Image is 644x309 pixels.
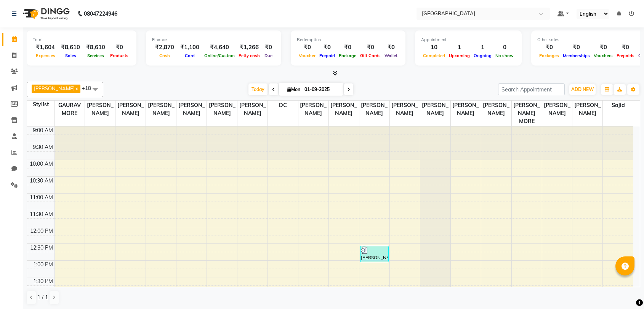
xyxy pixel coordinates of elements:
span: [PERSON_NAME] [359,101,389,118]
span: Package [337,53,358,58]
div: ₹1,100 [177,43,202,52]
div: 10:30 AM [28,177,54,185]
span: Packages [537,53,561,58]
span: [PERSON_NAME] [207,101,237,118]
span: Wallet [383,53,399,58]
span: Voucher [297,53,317,58]
span: [PERSON_NAME] [329,101,359,118]
div: ₹0 [108,43,130,52]
div: 0 [493,43,516,52]
span: Today [248,83,268,95]
span: Due [263,53,274,58]
input: Search Appointment [498,83,565,95]
div: ₹0 [615,43,636,52]
span: Prepaid [317,53,337,58]
div: 1 [447,43,472,52]
span: Petty cash [237,53,262,58]
span: [PERSON_NAME] [420,101,450,118]
span: Ongoing [472,53,493,58]
div: 12:30 PM [29,244,54,252]
div: ₹1,266 [237,43,262,52]
div: ₹0 [537,43,561,52]
div: ₹0 [317,43,337,52]
span: 1 / 1 [37,293,48,301]
span: Cash [157,53,172,58]
span: Services [85,53,106,58]
span: [PERSON_NAME] [298,101,328,118]
span: Mon [285,86,302,92]
span: No show [493,53,516,58]
div: [PERSON_NAME], TK01, 12:35 PM-01:05 PM, KIDS BOY HAIR CUT {BELOW 8 YEARS} [360,246,388,262]
div: 10:00 AM [28,160,54,168]
span: Online/Custom [202,53,237,58]
span: Prepaids [615,53,636,58]
span: Memberships [561,53,592,58]
span: DC [268,101,298,110]
div: 11:00 AM [28,194,54,202]
div: 9:00 AM [31,126,54,134]
b: 08047224946 [84,3,117,24]
span: Upcoming [447,53,472,58]
span: Completed [421,53,447,58]
span: [PERSON_NAME] [542,101,572,118]
div: 11:30 AM [28,210,54,218]
div: ₹1,604 [33,43,58,52]
div: ₹0 [262,43,275,52]
span: [PERSON_NAME] [34,85,75,91]
div: 9:30 AM [31,143,54,151]
div: Stylist [27,101,54,109]
div: ₹2,870 [152,43,177,52]
span: [PERSON_NAME] [115,101,146,118]
span: GAURAV MORE [55,101,85,118]
span: [PERSON_NAME] [572,101,602,118]
span: +18 [82,85,97,91]
div: ₹4,640 [202,43,237,52]
span: [PERSON_NAME] [176,101,207,118]
span: Sales [63,53,78,58]
div: Appointment [421,37,516,43]
div: ₹0 [337,43,358,52]
span: [PERSON_NAME] [85,101,115,118]
div: ₹8,610 [83,43,108,52]
span: Sajid [603,101,633,110]
span: Card [183,53,197,58]
div: Redemption [297,37,399,43]
span: Vouchers [592,53,615,58]
div: Finance [152,37,275,43]
div: ₹0 [592,43,615,52]
div: ₹8,610 [58,43,83,52]
div: Total [33,37,130,43]
button: ADD NEW [569,84,596,95]
div: ₹0 [383,43,399,52]
div: ₹0 [297,43,317,52]
span: [PERSON_NAME] MORE [512,101,542,126]
input: 2025-09-01 [302,84,340,95]
span: [PERSON_NAME] [481,101,511,118]
div: 1:00 PM [32,261,54,269]
div: 12:00 PM [29,227,54,235]
span: Expenses [34,53,57,58]
span: [PERSON_NAME] [146,101,176,118]
span: [PERSON_NAME] [451,101,481,118]
div: 10 [421,43,447,52]
span: [PERSON_NAME] [237,101,268,118]
div: ₹0 [561,43,592,52]
span: Products [108,53,130,58]
div: ₹0 [358,43,383,52]
div: 1 [472,43,493,52]
a: x [75,85,78,91]
span: [PERSON_NAME] [390,101,420,118]
span: Gift Cards [358,53,383,58]
span: ADD NEW [571,86,594,92]
img: logo [19,3,72,24]
div: 1:30 PM [32,277,54,285]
